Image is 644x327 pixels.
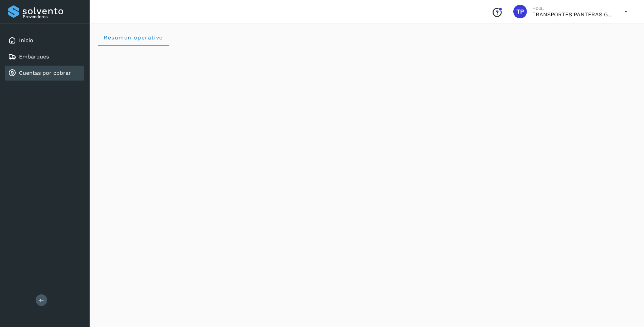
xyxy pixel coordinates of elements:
a: Inicio [19,37,33,44]
div: Embarques [5,49,84,64]
p: Hola, [532,5,614,11]
p: TRANSPORTES PANTERAS GAPO S.A. DE C.V. [532,11,614,18]
div: Cuentas por cobrar [5,66,84,81]
span: Resumen operativo [103,34,163,41]
div: Inicio [5,33,84,48]
a: Cuentas por cobrar [19,70,71,76]
a: Embarques [19,53,49,60]
p: Proveedores [23,14,81,19]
